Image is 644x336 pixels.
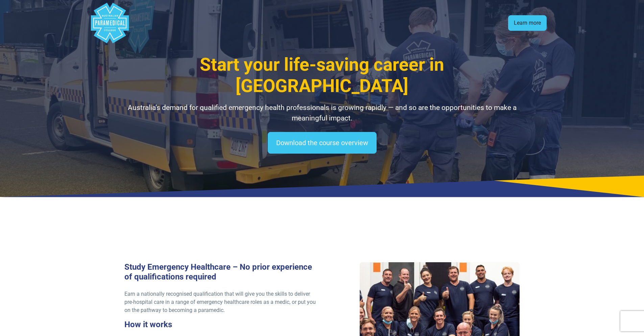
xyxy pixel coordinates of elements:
h3: How it works [124,320,318,330]
p: Earn a nationally recognised qualification that will give you the skills to deliver pre-hospital ... [124,290,318,314]
a: Learn more [508,15,547,31]
span: Start your life-saving career in [GEOGRAPHIC_DATA] [200,54,444,96]
h3: Study Emergency Healthcare – No prior experience of qualifications required [124,262,318,282]
div: Australian Paramedical College [90,3,130,43]
iframe: EmbedSocial Universal Widget [192,210,453,245]
a: Download the course overview [268,132,377,154]
p: Australia’s demand for qualified emergency health professionals is growing rapidly — and so are t... [124,103,520,124]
